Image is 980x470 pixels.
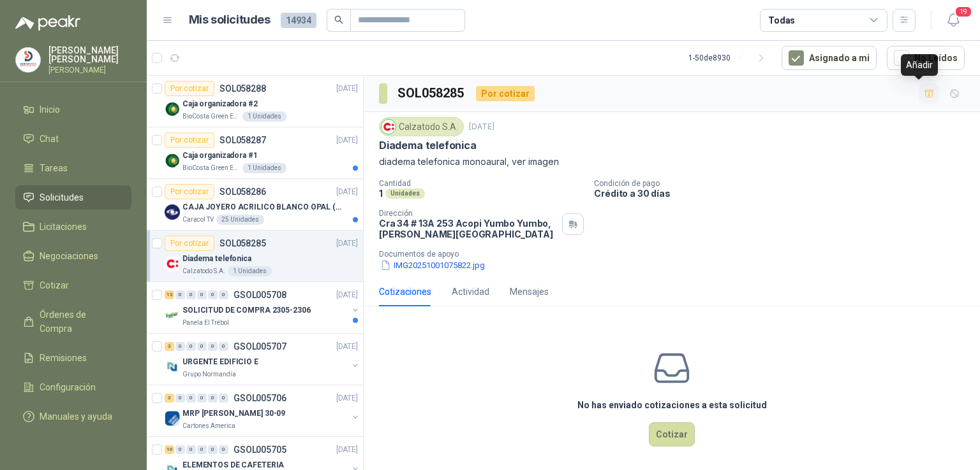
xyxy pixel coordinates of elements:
[147,127,363,179] a: Por cotizarSOL058287[DATE] Company LogoCaja organizadora #1BioCosta Green Energy S.A.S1 Unidades
[175,394,185,402] div: 0
[379,139,477,152] p: Diadema telefonica
[189,11,271,29] h1: Mis solicitudes
[942,9,965,32] button: 19
[234,445,286,454] p: GSOL005705
[336,289,358,301] p: [DATE]
[197,445,207,454] div: 0
[385,189,425,199] div: Unidades
[234,394,286,402] p: GSOL005706
[208,290,218,299] div: 0
[182,304,311,317] p: SOLICITUD DE COMPRA 2305-2306
[379,209,557,218] p: Dirección
[234,342,286,351] p: GSOL005707
[15,375,131,399] a: Configuración
[40,190,84,204] span: Solicitudes
[40,161,68,175] span: Tareas
[242,163,286,173] div: 1 Unidades
[182,421,235,431] p: Cartones America
[510,285,549,299] div: Mensajes
[219,445,228,454] div: 0
[182,150,258,162] p: Caja organizadora #1
[165,411,180,426] img: Company Logo
[165,394,174,402] div: 3
[649,422,695,446] button: Cotizar
[182,253,251,265] p: Diadema telefonica
[954,6,972,18] span: 19
[228,266,272,276] div: 1 Unidades
[15,215,131,239] a: Licitaciones
[15,156,131,180] a: Tareas
[15,244,131,268] a: Negociaciones
[182,266,225,276] p: Calzatodo S.A.
[594,188,975,199] p: Crédito a 30 días
[219,394,228,402] div: 0
[782,46,877,70] button: Asignado a mi
[186,290,196,299] div: 0
[40,308,119,336] span: Órdenes de Compra
[219,136,266,145] p: SOL058287
[887,46,965,70] button: No Leídos
[208,445,218,454] div: 0
[182,356,258,368] p: URGENTE EDIFICIO E
[147,76,363,127] a: Por cotizarSOL058288[DATE] Company LogoCaja organizadora #2BioCosta Green Energy S.A.S1 Unidades
[165,236,214,251] div: Por cotizar
[40,278,69,292] span: Cotizar
[219,187,266,196] p: SOL058286
[15,127,131,151] a: Chat
[165,287,360,328] a: 13 0 0 0 0 0 GSOL005708[DATE] Company LogoSOLICITUD DE COMPRA 2305-2306Panela El Trébol
[379,179,584,188] p: Cantidad
[165,308,180,323] img: Company Logo
[379,250,975,259] p: Documentos de apoyo
[48,66,131,74] p: [PERSON_NAME]
[40,351,87,365] span: Remisiones
[175,342,185,351] div: 0
[165,153,180,168] img: Company Logo
[182,201,341,213] p: CAJA JOYERO ACRILICO BLANCO OPAL (En el adjunto mas detalle)
[182,369,236,380] p: Grupo Normandía
[577,398,767,412] h3: No has enviado cotizaciones a esta solicitud
[208,394,218,402] div: 0
[476,86,535,101] div: Por cotizar
[379,117,464,136] div: Calzatodo S.A.
[175,445,185,454] div: 0
[40,409,112,424] span: Manuales y ayuda
[219,84,266,93] p: SOL058288
[219,342,228,351] div: 0
[147,231,363,282] a: Por cotizarSOL058285[DATE] Company LogoDiadema telefonicaCalzatodo S.A.1 Unidades
[15,404,131,429] a: Manuales y ayuda
[182,215,214,225] p: Caracol TV
[40,103,60,117] span: Inicio
[242,111,286,122] div: 1 Unidades
[165,256,180,271] img: Company Logo
[175,290,185,299] div: 0
[234,290,286,299] p: GSOL005708
[336,83,358,95] p: [DATE]
[165,390,360,431] a: 3 0 0 0 0 0 GSOL005706[DATE] Company LogoMRP [PERSON_NAME] 30-09Cartones America
[165,132,214,148] div: Por cotizar
[336,341,358,353] p: [DATE]
[182,163,240,173] p: BioCosta Green Energy S.A.S
[469,121,494,133] p: [DATE]
[15,346,131,370] a: Remisiones
[165,81,214,96] div: Por cotizar
[219,239,266,248] p: SOL058285
[40,380,96,394] span: Configuración
[334,15,343,24] span: search
[197,394,207,402] div: 0
[336,238,358,250] p: [DATE]
[688,48,771,68] div: 1 - 50 de 8930
[336,134,358,146] p: [DATE]
[208,342,218,351] div: 0
[48,46,131,64] p: [PERSON_NAME] [PERSON_NAME]
[219,290,228,299] div: 0
[768,13,795,27] div: Todas
[40,249,98,263] span: Negociaciones
[15,303,131,341] a: Órdenes de Compra
[182,111,240,122] p: BioCosta Green Energy S.A.S
[379,218,557,239] p: Cra 34 # 13A 253 Acopi Yumbo Yumbo , [PERSON_NAME][GEOGRAPHIC_DATA]
[165,339,360,380] a: 3 0 0 0 0 0 GSOL005707[DATE] Company LogoURGENTE EDIFICIO EGrupo Normandía
[165,445,174,454] div: 10
[147,179,363,231] a: Por cotizarSOL058286[DATE] Company LogoCAJA JOYERO ACRILICO BLANCO OPAL (En el adjunto mas detall...
[182,98,258,110] p: Caja organizadora #2
[379,155,965,169] p: diadema telefonica monoaural, ver imagen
